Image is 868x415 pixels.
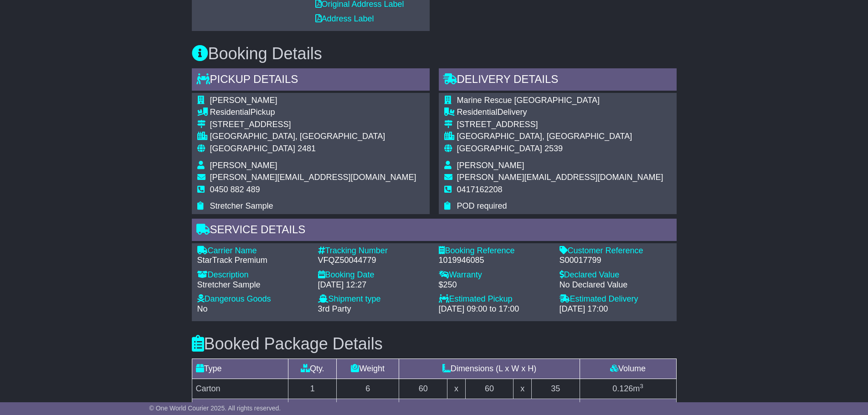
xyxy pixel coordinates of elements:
td: Carton [192,379,288,399]
span: 3rd Party [318,304,351,313]
span: [PERSON_NAME] [457,161,524,170]
div: Stretcher Sample [197,280,309,290]
span: [PERSON_NAME][EMAIL_ADDRESS][DOMAIN_NAME] [457,173,663,182]
td: m [580,379,676,399]
span: Residential [457,108,498,117]
div: S00017799 [560,256,671,266]
span: [PERSON_NAME] [210,161,277,170]
span: 0.126 [612,384,633,393]
a: Address Label [315,14,374,23]
div: Declared Value [560,270,671,280]
span: [PERSON_NAME][EMAIL_ADDRESS][DOMAIN_NAME] [210,173,416,182]
span: No [197,304,208,313]
div: No Declared Value [560,280,671,290]
div: [STREET_ADDRESS] [210,120,416,130]
div: [DATE] 09:00 to 17:00 [439,304,550,314]
div: Pickup [210,108,416,118]
span: © One World Courier 2025. All rights reserved. [149,405,281,412]
h3: Booked Package Details [192,335,677,353]
span: [PERSON_NAME] [210,96,277,105]
div: [DATE] 17:00 [560,304,671,314]
td: Qty. [288,359,337,379]
td: x [514,379,531,399]
span: 2539 [544,144,563,153]
sup: 3 [640,383,643,389]
div: Carrier Name [197,246,309,256]
span: [GEOGRAPHIC_DATA] [457,144,542,153]
td: 35 [531,379,580,399]
td: Volume [580,359,676,379]
div: Dangerous Goods [197,294,309,304]
div: Shipment type [318,294,430,304]
div: Estimated Pickup [439,294,550,304]
span: 0417162208 [457,185,503,194]
div: Tracking Number [318,246,430,256]
div: Warranty [439,270,550,280]
td: 60 [465,379,514,399]
div: Booking Date [318,270,430,280]
td: Weight [337,359,399,379]
div: Customer Reference [560,246,671,256]
span: Marine Rescue [GEOGRAPHIC_DATA] [457,96,600,105]
td: 60 [399,379,447,399]
div: 1019946085 [439,256,550,266]
div: [DATE] 12:27 [318,280,430,290]
div: $250 [439,280,550,290]
span: 2481 [298,144,316,153]
div: Delivery Details [439,68,677,93]
div: [GEOGRAPHIC_DATA], [GEOGRAPHIC_DATA] [210,132,416,142]
td: 1 [288,379,337,399]
span: Residential [210,108,251,117]
div: Delivery [457,108,663,118]
div: Pickup Details [192,68,430,93]
div: VFQZ50044779 [318,256,430,266]
div: Service Details [192,219,677,243]
span: 0450 882 489 [210,185,260,194]
div: Description [197,270,309,280]
td: x [447,379,465,399]
span: Stretcher Sample [210,201,273,210]
td: 6 [337,379,399,399]
div: StarTrack Premium [197,256,309,266]
td: Type [192,359,288,379]
h3: Booking Details [192,45,677,63]
div: Estimated Delivery [560,294,671,304]
div: Booking Reference [439,246,550,256]
span: [GEOGRAPHIC_DATA] [210,144,295,153]
div: [GEOGRAPHIC_DATA], [GEOGRAPHIC_DATA] [457,132,663,142]
div: [STREET_ADDRESS] [457,120,663,130]
td: Dimensions (L x W x H) [399,359,580,379]
span: POD required [457,201,507,210]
